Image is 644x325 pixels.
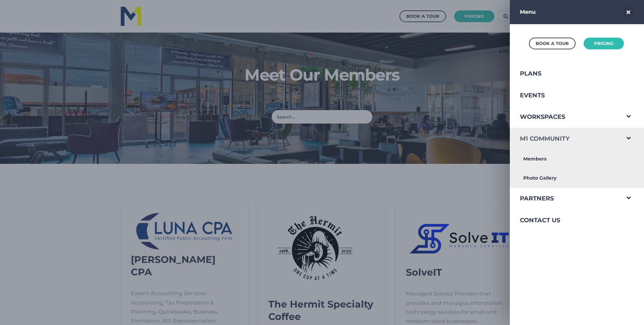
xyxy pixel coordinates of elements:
div: Navigation Menu [510,63,644,231]
a: Book a Tour [529,38,576,49]
a: Partners [510,188,620,210]
a: Events [510,85,620,106]
strong: Menu [520,9,536,15]
a: M1 Community [510,128,620,150]
div: Book a Tour [536,39,569,48]
a: Workspaces [510,106,620,128]
a: Members [510,149,620,169]
a: Pricing [584,38,624,49]
a: Plans [510,63,620,85]
a: Contact Us [510,210,620,231]
a: Photo Gallery [510,169,620,188]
